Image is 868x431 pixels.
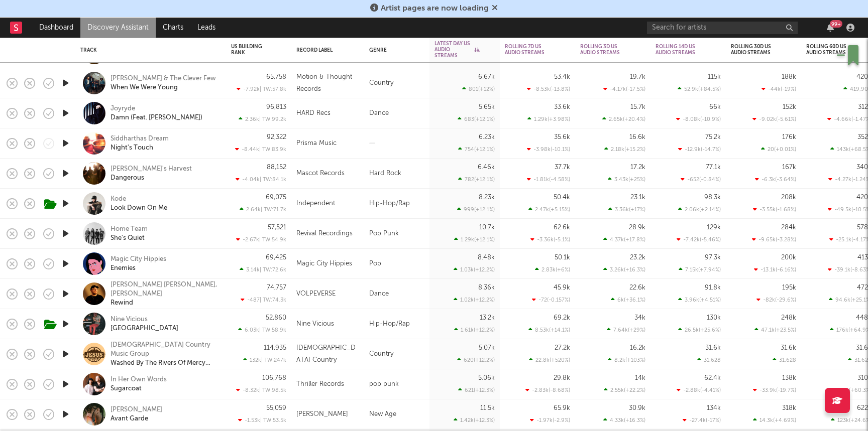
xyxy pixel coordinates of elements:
a: Washed By The Rivers Of Mercy And Grace [111,359,219,368]
a: Joyryde [111,104,135,113]
div: Night's Touch [111,143,153,153]
div: Look Down On Me [111,204,167,213]
div: Pop [364,249,429,279]
div: 52,860 [266,315,286,321]
div: -8.53k ( -13.8 % ) [527,86,570,92]
div: Thriller Records [296,378,344,390]
div: 47.1k ( +23.5 % ) [754,327,796,333]
div: Damn (Feat. [PERSON_NAME]) [111,113,202,122]
div: 114,935 [264,345,286,351]
div: 1.29k ( +12.1 % ) [454,236,495,243]
div: 188k [782,74,796,80]
a: When We Were Young [111,83,178,92]
div: 33.6k [554,104,570,110]
div: 801 ( +12 % ) [462,86,495,92]
div: 1.61k ( +12.2 % ) [454,327,495,333]
div: 129k [707,224,721,231]
div: -82k ( -29.6 % ) [756,297,796,303]
div: Motion & Thought Records [296,71,359,95]
a: Enemies [111,264,136,273]
div: 65.9k [554,405,570,411]
div: Independent [296,198,335,210]
div: -652 ( -0.84 % ) [681,176,721,183]
div: 176k [782,134,796,140]
div: 106,768 [262,375,286,381]
div: 16.2k [630,345,645,351]
div: Nine Vicious [111,315,148,324]
div: 152k [783,104,796,110]
div: 8.53k ( +14.1 % ) [528,327,570,333]
div: Home Team [111,225,148,234]
div: 31,628 [697,357,721,363]
div: 31,628 [773,357,796,363]
div: -44k ( -19 % ) [762,86,796,92]
div: [DEMOGRAPHIC_DATA] Country Music Group [111,341,219,359]
div: 45.9k [554,284,570,291]
div: 13.2k [480,315,495,321]
div: 22.8k ( +520 % ) [529,357,570,363]
div: 683 ( +12.1 % ) [458,116,495,122]
div: 77.1k [706,164,721,171]
div: [DEMOGRAPHIC_DATA] Country [296,342,359,366]
a: Kode [111,195,126,204]
span: Dismiss [492,5,498,13]
div: 2.06k ( +2.14 % ) [678,206,721,213]
div: 52.9k ( +84.5 % ) [678,86,721,92]
div: 3.14k | TW: 72.6k [231,266,286,273]
a: Avant Garde [111,414,148,423]
div: Rewind [111,299,133,308]
div: 167k [782,164,796,171]
div: Hip-Hop/Rap [364,189,429,219]
div: In Her Own Words [111,375,167,384]
div: 34k [634,315,645,321]
div: 69,425 [266,254,286,261]
div: Mascot Records [296,168,345,180]
input: Search for artists [647,22,798,34]
div: [PERSON_NAME]'s Harvest [111,165,192,174]
a: Discovery Assistant [80,18,156,38]
div: 115k [708,74,721,80]
div: 29.8k [554,375,570,381]
div: -9.65k ( -3.28 % ) [752,236,796,243]
a: Leads [190,18,223,38]
div: 2.83k ( +6 % ) [535,266,570,273]
div: Revival Recordings [296,228,353,240]
div: 23.1k [630,194,645,201]
div: 53.4k [554,74,570,80]
div: 1.02k ( +12.2 % ) [454,297,495,303]
div: 7.15k ( +7.94 % ) [679,266,721,273]
a: Dangerous [111,174,144,183]
div: 50.1k [555,254,570,261]
div: Rolling 3D US Audio Streams [580,44,630,56]
div: 132k | TW: 247k [231,357,286,363]
div: 31.6k [705,345,721,351]
div: -7.92k | TW: 57.8k [231,86,286,92]
div: Rolling 30D US Audio Streams [731,44,781,56]
div: 31.6k [781,345,796,351]
div: 2.18k ( +15.2 % ) [604,146,645,153]
div: 6.67k [478,74,495,80]
div: 782 ( +12.1 % ) [458,176,495,183]
div: 8.23k [479,194,495,201]
a: [GEOGRAPHIC_DATA] [111,324,178,333]
div: US Building Rank [231,44,271,56]
a: Dashboard [32,18,80,38]
a: [PERSON_NAME] [PERSON_NAME], [PERSON_NAME] [111,280,219,299]
div: 69,075 [266,194,286,201]
div: -4.17k ( -17.5 % ) [603,86,645,92]
div: -2.83k ( -8.68 % ) [525,387,570,393]
div: -8.32k | TW: 98.5k [231,387,286,393]
a: Charts [156,18,190,38]
div: 65,758 [266,74,286,80]
div: 6.46k [478,164,495,171]
a: Sugarcoat [111,384,142,393]
div: 69.2k [554,315,570,321]
span: Artist pages are now loading [381,5,489,13]
div: 10.7k [479,224,495,231]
